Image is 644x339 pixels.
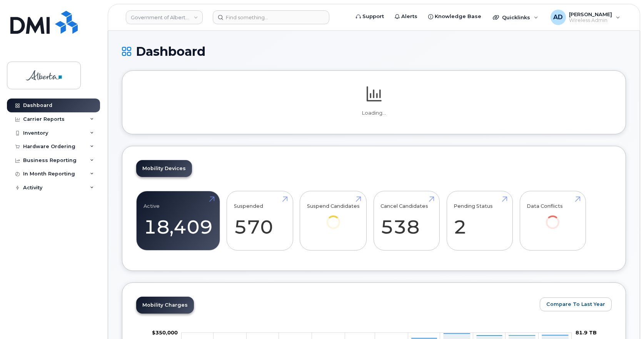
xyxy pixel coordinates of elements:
[307,195,360,240] a: Suspend Candidates
[546,301,605,308] span: Compare To Last Year
[136,297,194,314] a: Mobility Charges
[527,195,579,240] a: Data Conflicts
[540,297,612,311] button: Compare To Last Year
[152,329,178,336] g: $0
[136,110,612,117] p: Loading...
[136,160,192,177] a: Mobility Devices
[576,329,597,336] tspan: 81.9 TB
[143,195,213,246] a: Active 18,409
[380,195,432,246] a: Cancel Candidates 538
[234,195,286,246] a: Suspended 570
[152,329,178,336] tspan: $350,000
[122,45,626,58] h1: Dashboard
[454,195,506,246] a: Pending Status 2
